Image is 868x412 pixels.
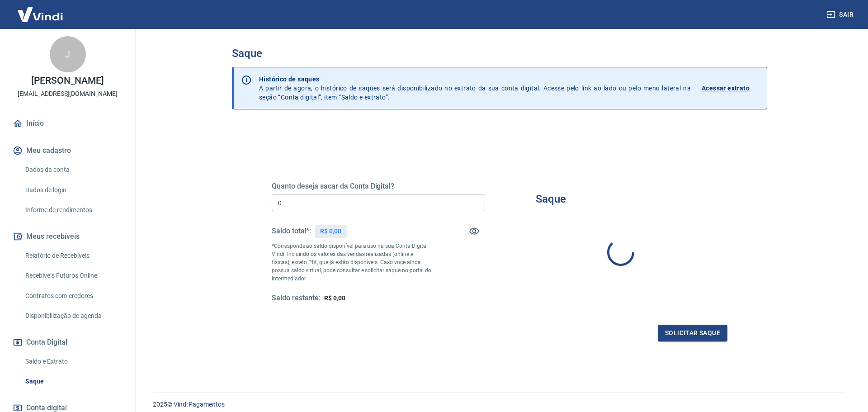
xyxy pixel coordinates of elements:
p: 2025 © [153,400,846,409]
a: Vindi Pagamentos [174,401,225,408]
a: Saque [22,372,124,391]
a: Dados da conta [22,161,124,179]
h3: Saque [536,193,566,205]
h3: Saque [232,47,767,60]
a: Informe de rendimentos [22,201,124,219]
a: Relatório de Recebíveis [22,246,124,265]
h5: Saldo restante: [272,294,321,303]
button: Conta Digital [11,332,124,352]
span: R$ 0,00 [324,294,345,302]
p: R$ 0,00 [320,227,341,236]
img: Vindi [11,0,70,28]
a: Recebíveis Futuros Online [22,266,124,285]
a: Acessar extrato [702,75,759,102]
a: Contratos com credores [22,287,124,305]
p: [PERSON_NAME] [31,76,104,85]
button: Meus recebíveis [11,227,124,246]
button: Sair [825,6,857,23]
button: Solicitar saque [658,325,727,341]
a: Saldo e Extrato [22,352,124,371]
p: Acessar extrato [702,84,750,93]
p: A partir de agora, o histórico de saques será disponibilizado no extrato da sua conta digital. Ac... [259,75,691,102]
p: *Corresponde ao saldo disponível para uso na sua Conta Digital Vindi. Incluindo os valores das ve... [272,242,432,283]
div: J [50,36,86,72]
a: Início [11,114,124,133]
a: Disponibilização de agenda [22,307,124,325]
h5: Saldo total*: [272,227,311,236]
a: Dados de login [22,181,124,199]
h5: Quanto deseja sacar da Conta Digital? [272,182,485,191]
p: Histórico de saques [259,75,691,84]
p: [EMAIL_ADDRESS][DOMAIN_NAME] [18,89,118,99]
button: Meu cadastro [11,141,124,161]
